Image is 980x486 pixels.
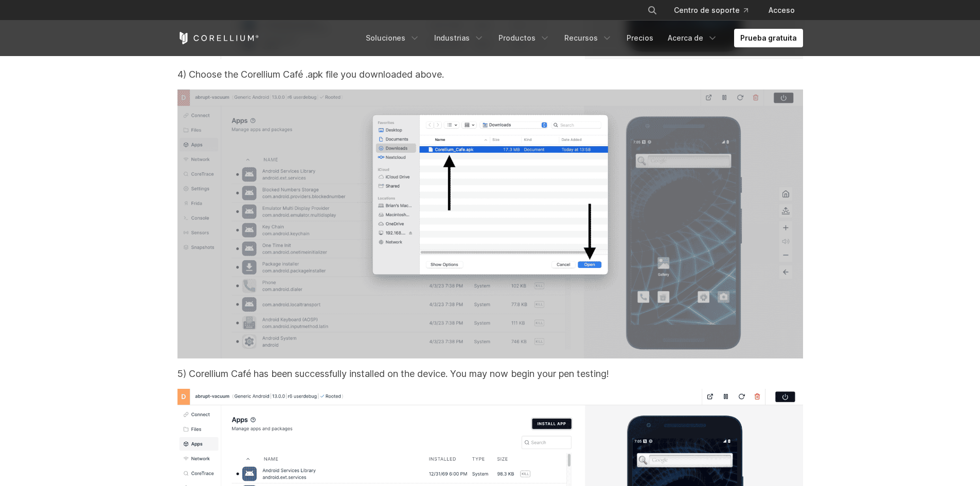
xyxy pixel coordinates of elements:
a: Página de inicio de Corellium [177,32,259,44]
div: Menú de navegación [360,29,803,47]
font: Industrias [434,33,470,42]
font: Acceso [769,6,795,14]
font: Productos [498,33,536,42]
img: Screenshot%202023-07-12%20at%2014-06-29-png.png [177,89,803,359]
font: Recursos [564,33,598,42]
font: Acerca de [668,33,703,42]
p: 4) Choose the Corellium Café .apk file you downloaded above. [177,67,803,81]
button: Buscar [643,1,662,20]
font: Centro de soporte [674,6,740,14]
font: Soluciones [366,33,405,42]
font: Precios [627,33,653,42]
font: Prueba gratuita [740,33,797,42]
p: 5) Corellium Café has been successfully installed on the device. You may now begin your pen testing! [177,367,803,381]
div: Menú de navegación [635,1,803,20]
